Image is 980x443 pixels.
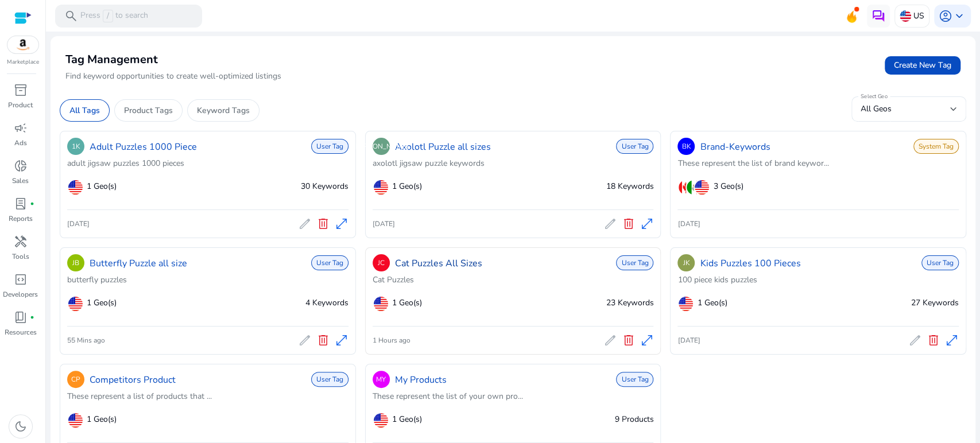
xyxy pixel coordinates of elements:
[316,333,330,347] span: delete
[87,180,117,192] span: 1 Geo(s)
[67,219,90,228] span: [DATE]
[67,157,348,169] p: adult jigsaw puzzles 1000 pieces
[80,10,148,22] p: Press to search
[14,138,27,148] p: Ads
[952,9,966,23] span: keyboard_arrow_down
[939,9,952,23] span: account_circle
[911,297,959,308] span: 27 Keywords
[316,217,330,231] span: delete
[30,201,34,206] span: fiber_manual_record
[72,258,79,268] span: JB
[908,333,922,347] span: edit
[614,414,653,425] span: 9 Products
[8,100,33,110] p: Product
[700,140,770,154] a: Brand-Keywords
[90,257,187,270] a: Butterfly Puzzle all size
[392,413,422,425] span: 1 Geo(s)
[894,59,951,71] span: Create New Tag
[392,180,422,192] span: 1 Geo(s)
[378,258,385,268] span: JC
[640,217,653,231] span: open_in_full
[621,217,635,231] span: delete
[683,258,690,268] span: JK
[14,235,28,248] span: handyman
[298,217,312,231] span: edit
[87,297,117,309] span: 1 Geo(s)
[3,289,38,300] p: Developers
[677,157,959,169] p: These represent the list of brand keywor...
[67,274,348,286] p: butterfly puzzles
[305,297,348,308] span: 4 Keywords
[30,315,34,320] span: fiber_manual_record
[373,274,654,286] p: Cat Puzzles
[14,419,28,433] span: dark_mode
[861,92,888,100] mat-label: Select Geo
[311,139,348,154] span: User Tag
[392,297,422,309] span: 1 Geo(s)
[677,336,700,345] span: [DATE]
[376,374,386,384] span: MY
[72,141,80,151] span: 1K
[335,333,348,347] span: open_in_full
[621,333,635,347] span: delete
[7,36,38,53] img: amazon.svg
[87,413,117,425] span: 1 Geo(s)
[67,336,105,345] span: 55 Mins ago
[677,274,959,286] p: 100 piece kids puzzles
[677,219,700,228] span: [DATE]
[373,157,654,169] p: axolotl jigsaw puzzle keywords
[69,104,100,116] p: All Tags
[311,372,348,387] span: User Tag
[14,83,28,97] span: inventory_2
[12,176,29,186] p: Sales
[700,257,800,270] a: Kids Puzzles 100 Pieces
[713,180,743,192] span: 3 Geo(s)
[90,373,176,387] a: Competitors Product
[124,104,173,116] p: Product Tags
[927,333,940,347] span: delete
[640,333,653,347] span: open_in_full
[12,251,29,262] p: Tools
[616,372,653,387] span: User Tag
[67,390,348,402] p: These represent a list of products that ...
[103,10,113,22] span: /
[14,273,28,286] span: code_blocks
[900,10,911,22] img: us.svg
[301,181,348,192] span: 30 Keywords
[65,71,281,82] p: Find keyword opportunities to create well-optimized listings
[681,141,691,151] span: BK
[311,255,348,270] span: User Tag
[335,217,348,231] span: open_in_full
[395,140,491,154] a: Axolotl Puzzle all sizes
[64,9,78,23] span: search
[14,121,28,135] span: campaign
[885,56,960,75] button: Create New Tag
[14,159,28,173] span: donut_small
[945,333,959,347] span: open_in_full
[14,197,28,211] span: lab_profile
[395,257,482,270] a: Cat Puzzles All Sizes
[395,373,447,387] a: My Products
[913,139,959,154] span: System Tag
[298,333,312,347] span: edit
[697,297,727,309] span: 1 Geo(s)
[616,139,653,154] span: User Tag
[606,181,653,192] span: 18 Keywords
[14,310,28,324] span: book_4
[65,53,281,67] h3: Tag Management
[9,213,33,224] p: Reports
[5,327,37,337] p: Resources
[90,140,197,154] a: Adult Puzzles 1000 Piece
[603,333,617,347] span: edit
[373,336,410,345] span: 1 Hours ago
[373,390,654,402] p: These represent the list of your own pro...
[373,219,395,228] span: [DATE]
[353,141,409,151] span: [PERSON_NAME]
[616,255,653,270] span: User Tag
[913,6,924,26] p: US
[71,374,80,384] span: CP
[861,103,892,114] span: All Geos
[197,104,250,116] p: Keyword Tags
[606,297,653,308] span: 23 Keywords
[921,255,959,270] span: User Tag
